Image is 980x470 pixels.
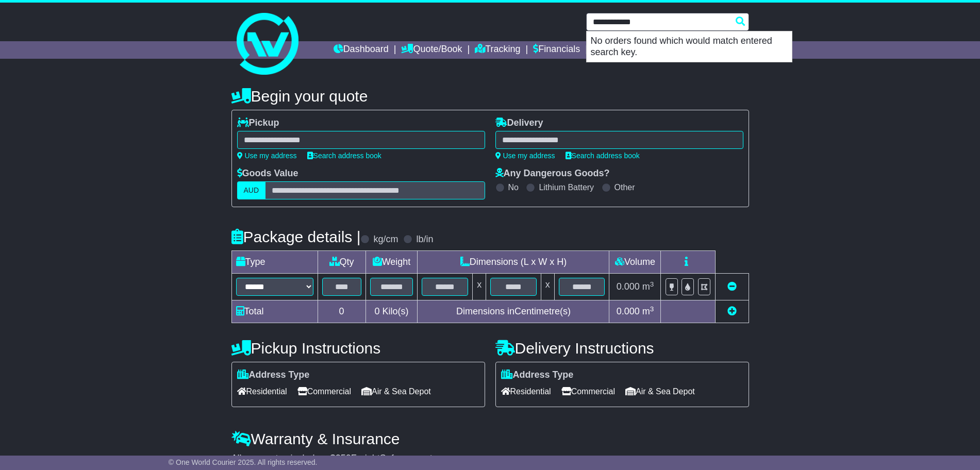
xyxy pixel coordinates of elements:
td: Dimensions in Centimetre(s) [418,300,609,323]
span: 0 [374,306,379,316]
span: Commercial [297,383,351,399]
h4: Begin your quote [231,88,749,105]
td: Volume [609,251,661,274]
div: All our quotes include a $ FreightSafe warranty. [231,453,749,464]
span: Air & Sea Depot [625,383,695,399]
td: x [473,274,486,300]
label: kg/cm [373,234,398,245]
td: 0 [318,300,366,323]
a: Add new item [727,306,737,316]
td: Type [231,251,318,274]
span: m [642,306,654,316]
span: Residential [501,383,551,399]
span: 0.000 [617,281,640,292]
label: Any Dangerous Goods? [495,168,610,179]
a: Search address book [307,152,381,160]
a: Search address book [566,152,640,160]
label: Pickup [237,117,279,129]
span: Residential [237,383,287,399]
a: Use my address [495,152,555,160]
td: Kilo(s) [366,300,418,323]
span: 0.000 [617,306,640,316]
p: No orders found which would match entered search key. [587,31,792,62]
a: Dashboard [334,41,389,59]
td: Qty [318,251,366,274]
span: Commercial [561,383,615,399]
label: Address Type [501,370,574,381]
td: Dimensions (L x W x H) [418,251,609,274]
td: x [541,274,554,300]
a: Financials [533,41,580,59]
span: © One World Courier 2025. All rights reserved. [169,458,318,466]
h4: Warranty & Insurance [231,430,749,447]
span: m [642,281,654,292]
span: Air & Sea Depot [361,383,431,399]
a: Use my address [237,152,297,160]
td: Total [231,300,318,323]
label: Other [614,182,635,192]
td: Weight [366,251,418,274]
a: Tracking [475,41,520,59]
h4: Package details | [231,228,361,245]
label: Goods Value [237,168,298,179]
label: lb/in [416,234,433,245]
label: Address Type [237,370,310,381]
label: AUD [237,181,266,199]
sup: 3 [650,280,654,288]
span: 250 [336,453,351,463]
a: Quote/Book [401,41,462,59]
label: No [508,182,519,192]
h4: Delivery Instructions [495,340,749,357]
label: Lithium Battery [539,182,594,192]
sup: 3 [650,305,654,313]
a: Remove this item [727,281,737,292]
label: Delivery [495,117,543,129]
h4: Pickup Instructions [231,340,485,357]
